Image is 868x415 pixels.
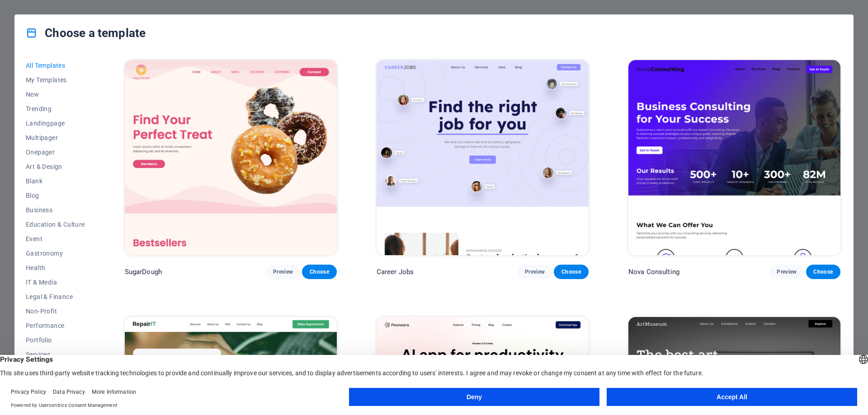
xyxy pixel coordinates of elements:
button: Landingpage [26,116,85,131]
button: My Templates [26,73,85,87]
button: IT & Media [26,275,85,289]
span: New [26,91,85,98]
span: Preview [777,268,797,275]
button: Gastronomy [26,246,85,261]
span: All Templates [26,62,85,69]
p: Career Jobs [377,267,414,276]
span: Blog [26,192,85,199]
span: Performance [26,322,85,329]
span: Trending [26,105,85,112]
span: IT & Media [26,279,85,286]
span: Preview [525,268,545,275]
button: Event [26,232,85,246]
span: Event [26,235,85,242]
button: Education & Culture [26,217,85,232]
button: Performance [26,318,85,333]
button: Preview [518,265,552,279]
span: Education & Culture [26,221,85,228]
span: Onepager [26,149,85,156]
span: Services [26,351,85,358]
span: My Templates [26,76,85,84]
span: Multipager [26,134,85,141]
button: Onepager [26,145,85,159]
span: Art & Design [26,163,85,170]
button: Choose [302,265,336,279]
button: Preview [266,265,300,279]
button: Health [26,261,85,275]
span: Choose [309,268,329,275]
button: Choose [554,265,588,279]
button: Blank [26,174,85,188]
span: Business [26,206,85,214]
span: Blank [26,177,85,185]
p: Nova Consulting [628,267,679,276]
span: Choose [813,268,833,275]
span: Non-Profit [26,308,85,315]
button: Preview [769,265,804,279]
p: SugarDough [125,267,162,276]
button: All Templates [26,58,85,73]
button: Blog [26,188,85,203]
span: Health [26,264,85,271]
button: Non-Profit [26,304,85,318]
span: Preview [273,268,293,275]
span: Legal & Finance [26,293,85,300]
button: Services [26,347,85,362]
button: Trending [26,102,85,116]
span: Landingpage [26,120,85,127]
span: Choose [561,268,581,275]
span: Gastronomy [26,250,85,257]
button: New [26,87,85,102]
button: Multipager [26,131,85,145]
img: SugarDough [125,60,337,255]
button: Choose [806,265,840,279]
img: Nova Consulting [628,60,840,255]
img: Career Jobs [377,60,589,255]
button: Portfolio [26,333,85,347]
button: Business [26,203,85,217]
button: Legal & Finance [26,289,85,304]
button: Art & Design [26,159,85,174]
h4: Choose a template [26,26,146,40]
span: Portfolio [26,336,85,344]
